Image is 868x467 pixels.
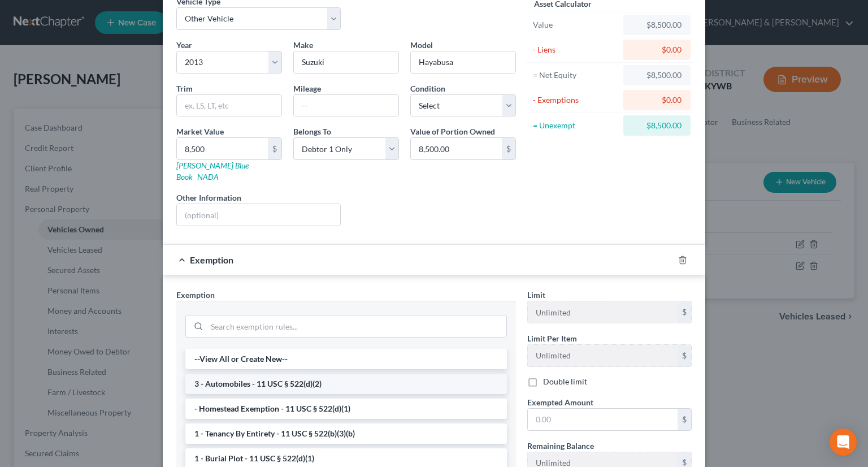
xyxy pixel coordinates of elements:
[410,83,445,94] label: Condition
[533,120,618,131] div: = Unexempt
[177,95,281,116] input: ex. LS, LT, etc
[294,51,398,73] input: ex. Nissan
[678,301,691,323] div: $
[185,349,507,369] li: --View All or Create New--
[176,192,241,204] label: Other Information
[185,399,507,419] li: - Homestead Exemption - 11 USC § 522(d)(1)
[678,409,691,430] div: $
[176,83,193,94] label: Trim
[543,376,587,387] label: Double limit
[527,397,593,407] span: Exempted Amount
[294,95,398,116] input: --
[176,161,249,181] a: [PERSON_NAME] Blue Book
[632,120,682,131] div: $8,500.00
[185,423,507,444] li: 1 - Tenancy By Entirety - 11 USC § 522(b)(3)(b)
[528,301,678,323] input: --
[176,39,192,51] label: Year
[190,254,233,265] span: Exemption
[678,345,691,366] div: $
[293,40,313,50] span: Make
[268,138,281,159] div: $
[632,44,682,55] div: $0.00
[533,94,618,106] div: - Exemptions
[411,138,502,159] input: 0.00
[177,204,340,226] input: (optional)
[632,19,682,31] div: $8,500.00
[527,332,577,344] label: Limit Per Item
[632,70,682,81] div: $8,500.00
[410,39,433,51] label: Model
[293,127,331,136] span: Belongs To
[177,138,268,159] input: 0.00
[527,440,594,452] label: Remaining Balance
[197,172,219,181] a: NADA
[293,83,321,94] label: Mileage
[176,290,215,300] span: Exemption
[533,44,618,55] div: - Liens
[533,70,618,81] div: = Net Equity
[528,409,678,430] input: 0.00
[533,19,618,31] div: Value
[411,51,515,73] input: ex. Altima
[176,126,224,137] label: Market Value
[528,345,678,366] input: --
[527,290,545,300] span: Limit
[410,126,495,137] label: Value of Portion Owned
[207,315,506,337] input: Search exemption rules...
[830,429,857,456] div: Open Intercom Messenger
[185,374,507,394] li: 3 - Automobiles - 11 USC § 522(d)(2)
[632,94,682,106] div: $0.00
[502,138,515,159] div: $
